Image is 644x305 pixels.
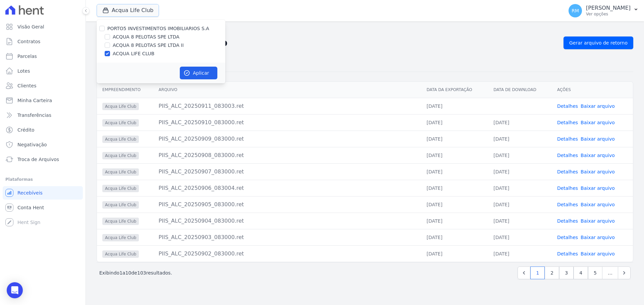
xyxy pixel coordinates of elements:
[153,82,421,98] th: Arquivo
[581,218,615,224] a: Baixar arquivo
[125,270,131,276] span: 10
[488,163,552,180] td: [DATE]
[3,123,83,137] a: Crédito
[17,141,47,148] span: Negativação
[17,156,59,163] span: Troca de Arquivos
[17,82,36,89] span: Clientes
[557,169,578,174] a: Detalhes
[563,1,644,20] button: RM [PERSON_NAME] Ver opções
[421,196,488,213] td: [DATE]
[102,152,139,159] span: Acqua Life Club
[557,120,578,125] a: Detalhes
[581,251,615,256] a: Baixar arquivo
[17,127,35,133] span: Crédito
[102,234,139,241] span: Acqua Life Club
[552,82,633,98] th: Ações
[602,266,618,279] span: …
[557,153,578,158] a: Detalhes
[488,180,552,196] td: [DATE]
[159,184,416,192] div: PIIS_ALC_20250906_083004.ret
[557,235,578,240] a: Detalhes
[3,35,83,48] a: Contratos
[421,114,488,131] td: [DATE]
[102,103,139,110] span: Acqua Life Club
[581,202,615,207] a: Baixar arquivo
[3,186,83,200] a: Recebíveis
[581,153,615,158] a: Baixar arquivo
[581,136,615,142] a: Baixar arquivo
[557,136,578,142] a: Detalhes
[618,266,631,279] a: Next
[581,235,615,240] a: Baixar arquivo
[159,233,416,241] div: PIIS_ALC_20250903_083000.ret
[586,5,631,11] p: [PERSON_NAME]
[159,151,416,159] div: PIIS_ALC_20250908_083000.ret
[557,103,578,109] a: Detalhes
[7,282,23,298] div: Open Intercom Messenger
[3,50,83,63] a: Parcelas
[137,270,146,276] span: 103
[159,119,416,127] div: PIIS_ALC_20250910_083000.ret
[586,11,631,17] p: Ver opções
[102,119,139,127] span: Acqua Life Club
[488,114,552,131] td: [DATE]
[97,82,153,98] th: Empreendimento
[97,4,159,17] button: Acqua Life Club
[488,82,552,98] th: Data de Download
[563,36,633,49] a: Gerar arquivo de retorno
[557,218,578,224] a: Detalhes
[574,266,588,279] a: 4
[421,82,488,98] th: Data da Exportação
[421,245,488,262] td: [DATE]
[581,120,615,125] a: Baixar arquivo
[530,266,545,279] a: 1
[557,251,578,256] a: Detalhes
[488,131,552,147] td: [DATE]
[97,27,633,34] nav: Breadcrumb
[3,138,83,151] a: Negativação
[421,180,488,196] td: [DATE]
[581,169,615,174] a: Baixar arquivo
[488,196,552,213] td: [DATE]
[518,266,530,279] a: Previous
[3,79,83,92] a: Clientes
[588,266,602,279] a: 5
[159,250,416,258] div: PIIS_ALC_20250902_083000.ret
[113,42,184,49] label: ACQUA 8 PELOTAS SPE LTDA II
[102,201,139,209] span: Acqua Life Club
[3,94,83,107] a: Minha Carteira
[17,23,44,30] span: Visão Geral
[102,218,139,225] span: Acqua Life Club
[581,185,615,191] a: Baixar arquivo
[102,185,139,192] span: Acqua Life Club
[421,147,488,163] td: [DATE]
[3,108,83,122] a: Transferências
[102,136,139,143] span: Acqua Life Club
[17,53,37,60] span: Parcelas
[17,189,43,196] span: Recebíveis
[559,266,574,279] a: 3
[113,33,179,41] label: ACQUA 8 PELOTAS SPE LTDA
[159,217,416,225] div: PIIS_ALC_20250904_083000.ret
[488,213,552,229] td: [DATE]
[17,68,30,74] span: Lotes
[113,50,154,57] label: ACQUA LIFE CLUB
[569,40,628,46] span: Gerar arquivo de retorno
[488,229,552,245] td: [DATE]
[17,38,40,45] span: Contratos
[5,175,80,183] div: Plataformas
[3,64,83,78] a: Lotes
[557,185,578,191] a: Detalhes
[102,168,139,176] span: Acqua Life Club
[421,131,488,147] td: [DATE]
[102,250,139,258] span: Acqua Life Club
[180,67,217,79] button: Aplicar
[421,229,488,245] td: [DATE]
[421,98,488,114] td: [DATE]
[17,112,51,119] span: Transferências
[421,163,488,180] td: [DATE]
[159,201,416,209] div: PIIS_ALC_20250905_083000.ret
[488,147,552,163] td: [DATE]
[107,26,209,31] label: PORTO5 INVESTIMENTOS IMOBILIARIOS S.A
[17,204,44,211] span: Conta Hent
